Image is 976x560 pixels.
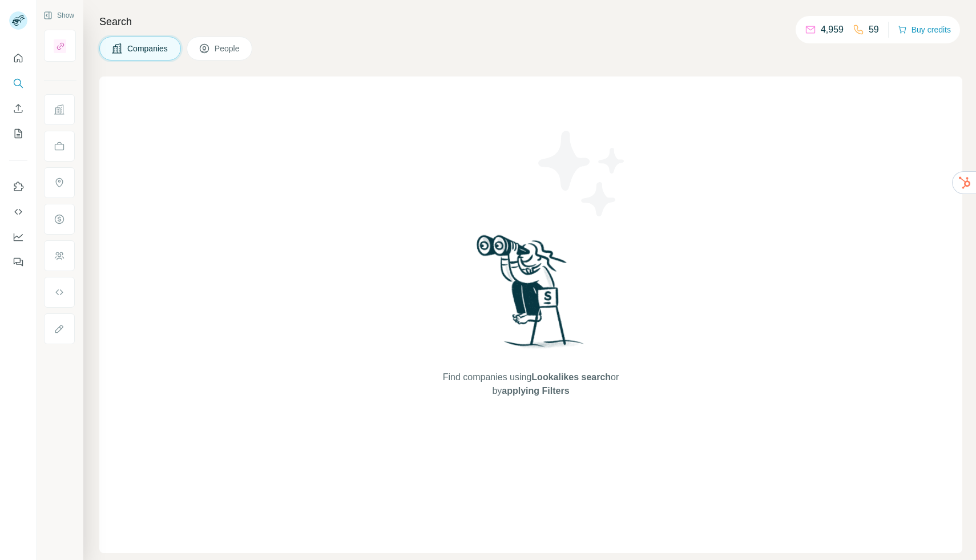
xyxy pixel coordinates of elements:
button: Show [35,7,82,24]
img: Surfe Illustration - Woman searching with binoculars [471,232,590,359]
span: Lookalikes search [531,372,611,382]
button: Enrich CSV [9,98,27,119]
button: My lists [9,123,27,144]
img: Surfe Illustration - Stars [531,122,634,225]
span: People [215,43,241,54]
button: Quick start [9,48,27,69]
button: Use Surfe on LinkedIn [9,176,27,197]
button: Use Surfe API [9,202,27,222]
h4: Search [99,14,962,30]
button: Search [9,73,27,94]
span: applying Filters [502,386,569,396]
span: Companies [127,43,169,54]
p: 4,959 [821,23,844,37]
button: Feedback [9,252,27,272]
button: Buy credits [898,22,951,38]
button: Dashboard [9,227,27,247]
p: 59 [869,23,879,37]
span: Find companies using or by [439,370,622,398]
